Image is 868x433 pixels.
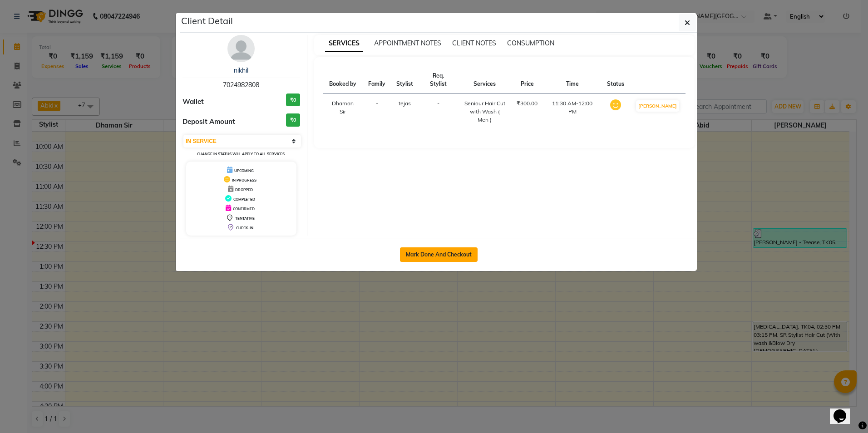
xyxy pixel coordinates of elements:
th: Status [602,66,630,94]
th: Family [363,66,391,94]
h3: ₹0 [286,113,300,127]
a: nikhil [234,66,248,74]
td: - [363,94,391,130]
span: CLIENT NOTES [452,39,496,47]
span: DROPPED [235,187,253,192]
h5: Client Detail [181,14,233,28]
th: Price [511,66,543,94]
iframe: chat widget [830,397,859,424]
span: SERVICES [325,35,363,52]
h3: ₹0 [286,93,300,107]
td: - [419,94,458,130]
th: Booked by [323,66,363,94]
span: 7024982808 [223,81,259,89]
span: CONSUMPTION [507,39,554,47]
th: Time [543,66,602,94]
img: avatar [227,35,255,62]
span: Deposit Amount [182,117,235,127]
span: CONFIRMED [233,207,255,211]
td: Dhaman Sir [323,94,363,130]
th: Stylist [391,66,419,94]
span: TENTATIVE [235,216,255,221]
span: tejas [399,100,411,107]
span: Wallet [182,97,204,107]
span: CHECK-IN [236,226,253,230]
button: [PERSON_NAME] [636,100,679,112]
div: Seniour Hair Cut with Wash ( Men ) [464,99,506,124]
small: Change in status will apply to all services. [197,152,286,156]
span: IN PROGRESS [232,178,256,182]
div: ₹300.00 [517,99,538,108]
td: 11:30 AM-12:00 PM [543,94,602,130]
button: Mark Done And Checkout [400,247,478,262]
th: Req. Stylist [419,66,458,94]
span: APPOINTMENT NOTES [374,39,441,47]
span: UPCOMING [234,168,254,173]
span: COMPLETED [233,197,255,202]
th: Services [458,66,511,94]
